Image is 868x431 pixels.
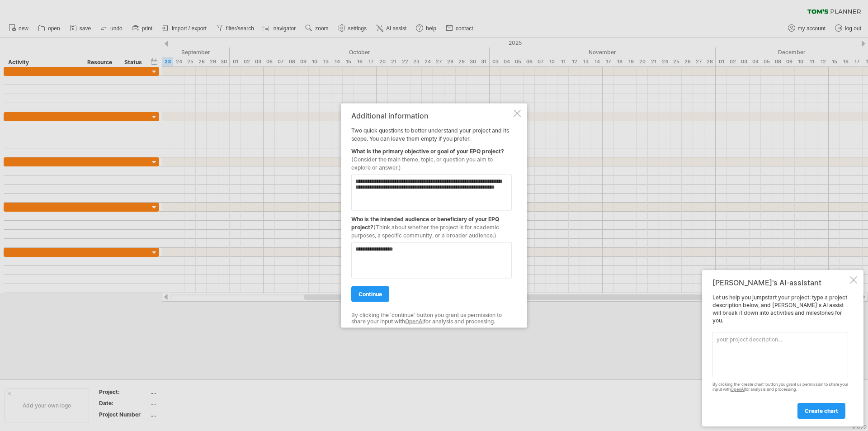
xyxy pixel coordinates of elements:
div: Who is the intended audience or beneficiary of your EPQ project? [351,210,512,239]
span: create chart [805,407,838,414]
span: (Think about whether the project is for academic purposes, a specific community, or a broader aud... [351,223,499,238]
div: By clicking the 'create chart' button you grant us permission to share your input with for analys... [712,382,848,392]
div: Additional information [351,111,512,119]
span: continue [359,290,382,297]
span: (Consider the main theme, topic, or question you aim to explore or answer.) [351,156,493,171]
a: OpenAI [731,387,745,392]
div: Let us help you jumpstart your project: type a project description below, and [PERSON_NAME]'s AI ... [712,294,848,418]
a: continue [351,286,389,302]
div: By clicking the 'continue' button you grant us permission to share your input with for analysis a... [351,312,512,325]
div: [PERSON_NAME]'s AI-assistant [712,278,848,287]
div: Two quick questions to better understand your project and its scope. You can leave them empty if ... [351,111,512,320]
a: create chart [797,403,845,419]
div: What is the primary objective or goal of your EPQ project? [351,142,512,171]
a: OpenAI [405,318,424,325]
